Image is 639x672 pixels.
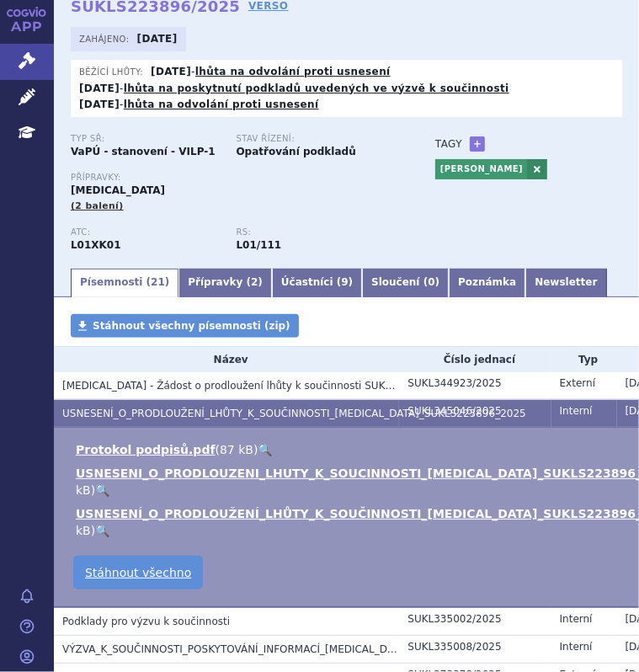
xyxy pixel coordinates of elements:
[560,377,595,389] span: Externí
[71,227,220,237] p: ATC:
[62,380,465,392] span: LYNPARZA - Žádost o prodloužení lhůty k součinnosti SUKLS223896/2025
[151,276,165,288] span: 21
[341,276,348,288] span: 9
[399,607,551,636] td: SUKL335002/2025
[560,641,593,653] span: Interní
[79,32,132,45] span: Zahájeno:
[79,65,146,78] span: Běžící lhůty:
[362,269,449,297] a: Sloučení (0)
[71,314,299,338] a: Stáhnout všechny písemnosti (zip)
[93,320,290,332] span: Stáhnout všechny písemnosti (zip)
[560,613,593,625] span: Interní
[195,66,391,77] a: lhůta na odvolání proti usnesení
[79,98,319,111] p: -
[237,239,282,251] strong: olaparib tbl.
[470,136,485,152] a: +
[79,83,120,94] strong: [DATE]
[124,99,319,110] a: lhůta na odvolání proti usnesení
[95,483,109,497] a: 🔍
[151,65,391,78] p: -
[220,443,253,456] span: 87 kB
[399,399,551,427] td: SUKL345046/2025
[428,276,434,288] span: 0
[137,33,178,45] strong: [DATE]
[525,269,606,297] a: Newsletter
[71,200,124,211] span: (2 balení)
[71,146,216,157] strong: VaPÚ - stanovení - VILP-1
[399,635,551,663] td: SUKL335008/2025
[71,173,402,183] p: Přípravky:
[79,82,509,95] p: -
[399,347,551,372] th: Číslo jednací
[71,269,178,297] a: Písemnosti (21)
[73,556,203,589] a: Stáhnout všechno
[62,408,526,419] span: USNESENÍ_O_PRODLOUŽENÍ_LHŮTY_K_SOUČINNOSTI_LYNPARZA_SUKLS223896_2025
[258,443,272,456] a: 🔍
[251,276,258,288] span: 2
[178,269,272,297] a: Přípravky (2)
[435,134,462,154] h3: Tagy
[237,146,356,157] strong: Opatřování podkladů
[71,184,165,196] span: [MEDICAL_DATA]
[79,99,120,110] strong: [DATE]
[435,159,527,179] a: [PERSON_NAME]
[237,134,386,144] p: Stav řízení:
[71,134,220,144] p: Typ SŘ:
[62,643,516,655] span: VÝZVA_K_SOUČINNOSTI_POSKYTOVÁNÍ_INFORMACÍ_LYNPARZA_SUKLS223896_2025
[151,66,191,77] strong: [DATE]
[71,239,121,251] strong: OLAPARIB
[560,405,593,417] span: Interní
[62,616,230,627] span: Podklady pro výzvu k součinnosti
[551,347,617,372] th: Typ
[95,524,109,537] a: 🔍
[272,269,362,297] a: Účastníci (9)
[449,269,525,297] a: Poznámka
[399,372,551,400] td: SUKL344923/2025
[237,227,386,237] p: RS:
[76,443,216,456] a: Protokol podpisů.pdf
[124,83,509,94] a: lhůta na poskytnutí podkladů uvedených ve výzvě k součinnosti
[54,347,399,372] th: Název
